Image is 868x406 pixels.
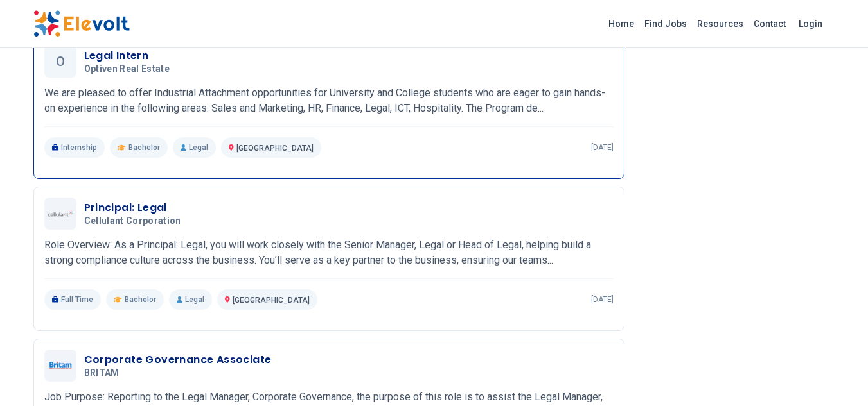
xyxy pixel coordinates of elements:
p: O [56,46,65,78]
img: Cellulant Corporation [48,210,73,217]
iframe: Chat Widget [804,344,868,406]
span: Cellulant Corporation [84,216,181,227]
span: [GEOGRAPHIC_DATA] [236,144,314,153]
a: Resources [692,13,748,34]
img: Elevolt [33,10,130,37]
a: Home [603,13,639,34]
p: Legal [169,289,212,310]
span: Bachelor [125,294,156,305]
p: Full Time [44,289,102,310]
h3: Corporate Governance Associate [84,352,272,368]
span: Optiven Real Estate [84,63,170,75]
p: [DATE] [591,142,614,153]
h3: Legal Intern [84,48,175,63]
p: [DATE] [591,294,614,305]
a: Cellulant CorporationPrincipal: LegalCellulant CorporationRole Overview: As a Principal: Legal, y... [44,198,614,310]
span: BRITAM [84,368,120,379]
a: OLegal InternOptiven Real EstateWe are pleased to offer Industrial Attachment opportunities for U... [44,46,614,158]
p: We are pleased to offer Industrial Attachment opportunities for University and College students w... [44,85,614,116]
p: Legal [173,137,216,158]
a: Login [791,11,830,37]
span: [GEOGRAPHIC_DATA] [233,296,310,305]
img: BRITAM [48,362,73,370]
p: Internship [44,137,105,158]
a: Contact [748,13,791,34]
span: Bachelor [128,142,160,153]
h3: Principal: Legal [84,200,186,216]
a: Find Jobs [639,13,692,34]
p: Role Overview: As a Principal: Legal, you will work closely with the Senior Manager, Legal or Hea... [44,237,614,268]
